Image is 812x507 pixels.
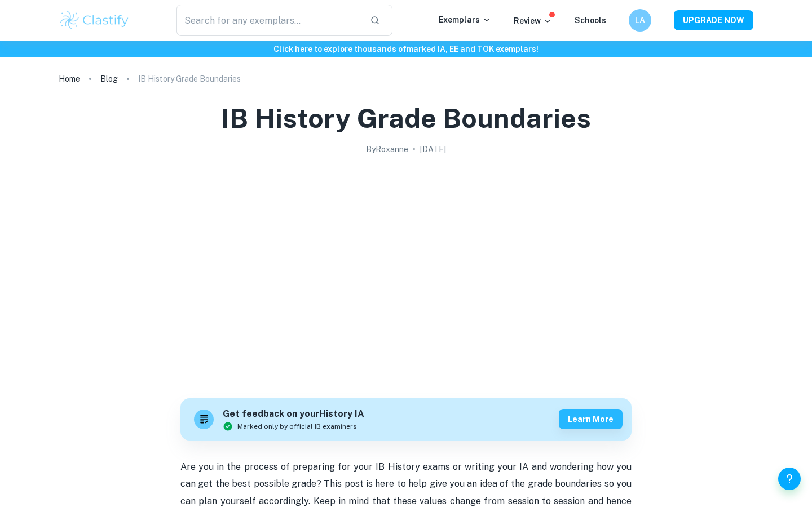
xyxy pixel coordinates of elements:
[2,43,810,55] h6: Click here to explore thousands of marked IA, EE and TOK exemplars !
[59,71,80,87] a: Home
[575,16,606,25] a: Schools
[366,143,408,155] h2: By Roxanne
[634,14,647,26] h6: LA
[778,468,801,490] button: Help and Feedback
[138,73,241,85] p: IB History Grade Boundaries
[180,160,632,385] img: IB History Grade Boundaries cover image
[100,71,118,87] a: Blog
[59,9,130,32] img: Clastify logo
[559,409,623,429] button: Learn more
[221,100,591,136] h1: IB History Grade Boundaries
[413,143,416,155] p: •
[629,9,651,32] button: LA
[674,10,753,30] button: UPGRADE NOW
[439,14,491,26] p: Exemplars
[176,5,361,36] input: Search for any exemplars...
[514,15,552,27] p: Review
[420,143,446,155] h2: [DATE]
[223,407,364,421] h6: Get feedback on your History IA
[180,398,632,441] a: Get feedback on yourHistory IAMarked only by official IB examinersLearn more
[237,421,357,432] span: Marked only by official IB examiners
